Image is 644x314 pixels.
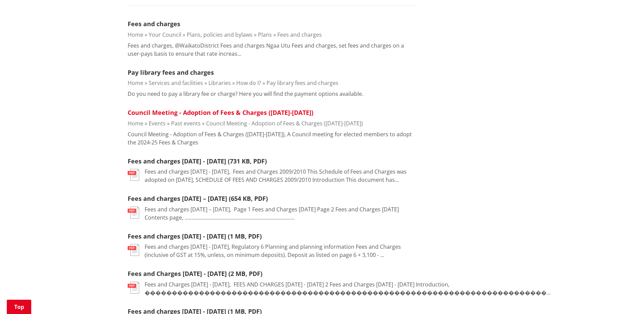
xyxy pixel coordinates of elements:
[128,31,143,38] a: Home
[128,169,139,181] img: document-pdf.svg
[266,79,338,87] a: Pay library fees and charges
[171,120,201,127] a: Past events
[128,269,262,278] a: Fees and Charges [DATE] - [DATE] (2 MB, PDF)
[128,41,417,58] p: Fees and charges, @WaikatoDistrict Fees and charges Ngaa Utu Fees and charges, set fees and charg...
[149,120,166,127] a: Events
[128,130,417,146] p: Council Meeting - Adoption of Fees & Charges ([DATE]-[DATE]), A Council meeting for elected membe...
[7,300,31,314] a: Top
[128,108,313,117] a: Council Meeting - Adoption of Fees & Charges ([DATE]-[DATE])
[128,232,262,240] a: Fees and charges [DATE] - [DATE] (1 MB, PDF)
[208,79,231,87] a: Libraries
[613,285,637,310] iframe: Messenger Launcher
[277,31,322,38] a: Fees and charges
[128,157,267,165] a: Fees and charges [DATE] - [DATE] (731 KB, PDF)
[128,68,214,76] a: Pay library fees and charges
[128,194,268,203] a: Fees and charges [DATE] – [DATE] (654 KB, PDF)
[128,120,143,127] a: Home
[236,79,261,87] a: How do I?
[145,205,417,222] p: Fees and charges [DATE] – [DATE], ﻿ Page 1 Fees and Charges [DATE] Page 2 Fees and Charges [DATE]...
[128,282,139,294] img: document-pdf.svg
[128,244,139,256] img: document-pdf.svg
[145,280,551,297] p: Fees and Charges [DATE] - [DATE], ﻿ FEES AND CHARGES [DATE] - [DATE] 2 Fees and Charges [DATE] - ...
[128,79,143,87] a: Home
[145,243,417,259] p: Fees and charges [DATE] - [DATE], Regulatory 6 Planning and planning information Fees and Charges...
[206,120,363,127] a: Council Meeting - Adoption of Fees & Charges ([DATE]-[DATE])
[145,168,417,184] p: Fees and charges [DATE] - [DATE], ﻿ Fees and Charges 2009/2010 This Schedule of Fees and Charges ...
[128,90,363,98] p: Do you need to pay a library fee or charge? Here you will find the payment options available.
[187,31,253,38] a: Plans, policies and bylaws
[128,20,180,28] a: Fees and charges
[258,31,272,38] a: Plans
[149,31,181,38] a: Your Council
[149,79,203,87] a: Services and facilities
[128,207,139,219] img: document-pdf.svg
